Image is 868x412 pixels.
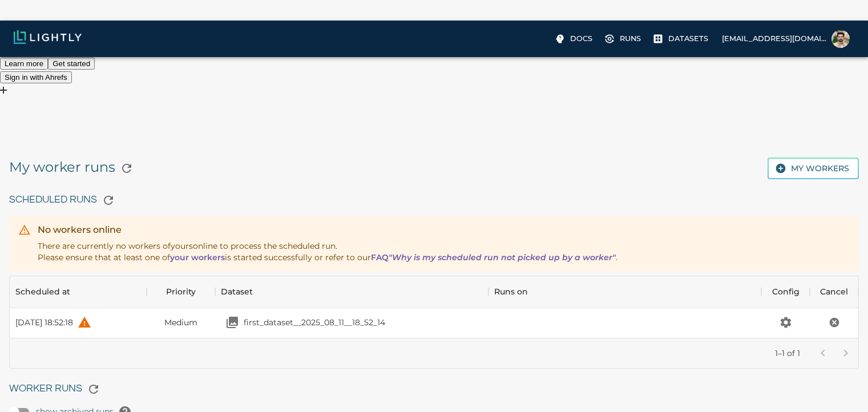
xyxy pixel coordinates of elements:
button: Open your dataset first_dataset__2025_08_11__18_52_14 [221,311,244,334]
a: FAQ"Why is my scheduled run not picked up by a worker" [371,252,616,262]
div: Dataset [221,276,253,308]
a: Open your dataset first_dataset__2025_08_11__18_52_14first_dataset__2025_08_11__18_52_14 [221,311,385,334]
div: Priority [147,276,215,308]
div: Scheduled at [10,276,147,308]
h5: My worker runs [9,157,138,180]
span: There are currently no workers of yours online to process the scheduled run. Please ensure that a... [38,241,617,262]
div: Priority [166,276,196,308]
div: Cancel [820,276,848,308]
p: first_dataset__2025_08_11__18_52_14 [244,317,385,328]
button: Get started [48,58,95,70]
a: your workers [170,252,225,262]
div: Dataset [215,276,488,308]
div: Cancel [810,276,858,308]
p: Runs [620,33,641,44]
p: 1–1 of 1 [775,348,800,359]
p: [EMAIL_ADDRESS][DOMAIN_NAME] [722,33,827,44]
button: My workers [768,157,859,180]
div: No workers online [38,223,617,237]
label: Datasets [650,30,713,48]
p: Datasets [668,33,708,44]
p: Docs [570,33,592,44]
div: Scheduled at [15,276,70,308]
button: Cancel the scheduled run [824,312,845,333]
img: Asad Iqbal [831,30,850,48]
label: [EMAIL_ADDRESS][DOMAIN_NAME]Asad Iqbal [717,26,854,51]
span: Sign in with Ahrefs [5,73,67,82]
img: Lightly [14,30,82,44]
button: help [73,311,96,334]
div: Config [761,276,810,308]
h6: Scheduled Runs [9,189,859,212]
div: Runs on [494,276,528,308]
span: Medium [164,317,197,328]
div: Runs on [488,276,762,308]
div: Config [772,276,800,308]
div: [DATE] 18:52:18 [15,317,73,328]
label: Runs [601,30,645,48]
i: "Why is my scheduled run not picked up by a worker" [389,252,616,262]
h6: Worker Runs [9,378,859,401]
label: Docs [552,30,597,48]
